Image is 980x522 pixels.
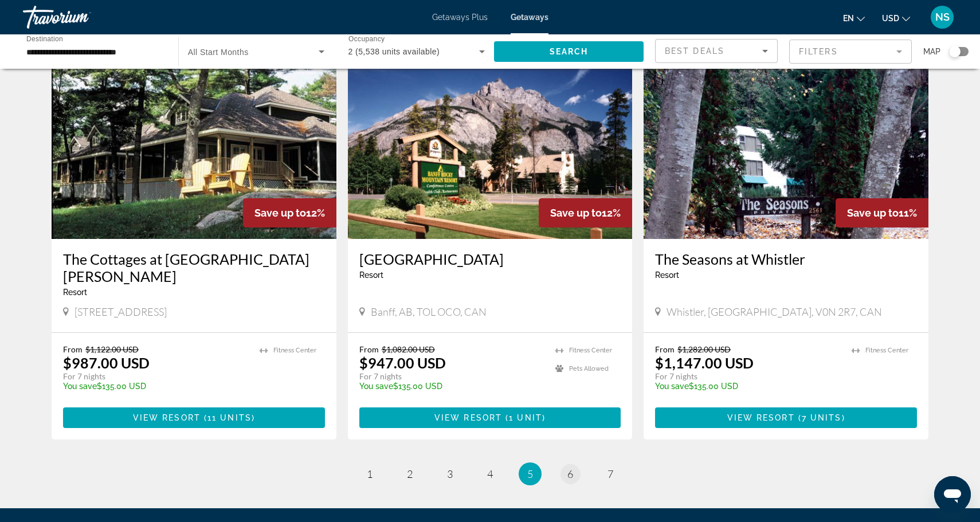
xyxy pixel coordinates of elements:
[273,347,316,354] span: Fitness Center
[923,44,940,60] span: Map
[359,354,446,371] p: $947.00 USD
[243,198,336,227] div: 12%
[407,468,413,480] span: 2
[527,468,533,480] span: 5
[644,56,928,239] img: ii_saw1.jpg
[655,371,840,382] p: For 7 nights
[359,382,393,391] span: You save
[52,462,928,485] nav: Pagination
[348,56,633,239] img: ii_brm1.jpg
[882,14,899,23] span: USD
[63,382,97,391] span: You save
[509,413,542,422] span: 1 unit
[667,305,882,318] span: Whistler, [GEOGRAPHIC_DATA], V0N 2R7, CAN
[85,344,139,354] span: $1,122.00 USD
[934,476,971,513] iframe: Кнопка для запуску вікна повідомлень
[655,344,675,354] span: From
[655,382,689,391] span: You save
[655,354,754,371] p: $1,147.00 USD
[802,413,842,422] span: 7 units
[359,407,621,428] button: View Resort(1 unit)
[26,35,63,42] span: Destination
[727,413,795,422] span: View Resort
[63,250,325,285] a: The Cottages at [GEOGRAPHIC_DATA][PERSON_NAME]
[487,468,493,480] span: 4
[836,198,928,227] div: 11%
[75,305,167,318] span: [STREET_ADDRESS]
[348,47,440,56] span: 2 (5,538 units available)
[795,413,845,422] span: ( )
[359,344,379,354] span: From
[23,2,138,32] a: Travorium
[63,407,325,428] button: View Resort(11 units)
[52,56,336,239] img: ii_ota1.jpg
[201,413,255,422] span: ( )
[371,305,487,318] span: Banff, AB, TOL OCO, CAN
[367,468,373,480] span: 1
[359,382,544,391] p: $135.00 USD
[447,468,453,480] span: 3
[655,382,840,391] p: $135.00 USD
[382,344,435,354] span: $1,082.00 USD
[434,413,502,422] span: View Resort
[665,46,724,56] span: Best Deals
[569,365,609,372] span: Pets Allowed
[63,288,87,297] span: Resort
[843,14,854,23] span: en
[432,13,488,22] a: Getaways Plus
[207,413,252,422] span: 11 units
[494,41,644,62] button: Search
[348,36,385,43] span: Occupancy
[502,413,546,422] span: ( )
[63,382,248,391] p: $135.00 USD
[550,207,602,219] span: Save up to
[665,44,768,58] mat-select: Sort by
[935,11,950,23] span: NS
[655,407,917,428] button: View Resort(7 units)
[63,354,150,371] p: $987.00 USD
[63,371,248,382] p: For 7 nights
[607,468,613,480] span: 7
[550,47,589,56] span: Search
[865,347,908,354] span: Fitness Center
[655,270,679,280] span: Resort
[133,413,201,422] span: View Resort
[188,48,249,57] span: All Start Months
[359,270,383,280] span: Resort
[847,207,899,219] span: Save up to
[882,10,910,26] button: Change currency
[63,344,83,354] span: From
[539,198,632,227] div: 12%
[359,250,621,268] a: [GEOGRAPHIC_DATA]
[789,39,912,64] button: Filter
[677,344,731,354] span: $1,282.00 USD
[927,5,957,29] button: User Menu
[567,468,573,480] span: 6
[843,10,865,26] button: Change language
[359,371,544,382] p: For 7 nights
[569,347,612,354] span: Fitness Center
[511,13,548,22] a: Getaways
[655,250,917,268] a: The Seasons at Whistler
[254,207,306,219] span: Save up to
